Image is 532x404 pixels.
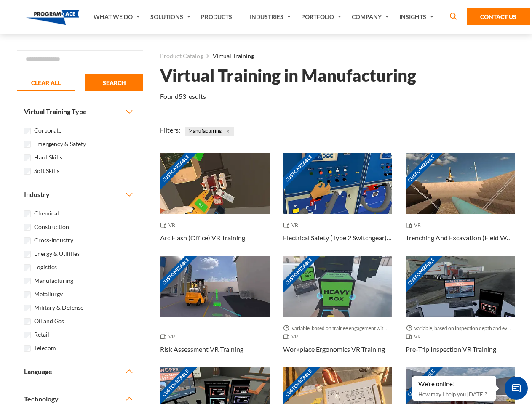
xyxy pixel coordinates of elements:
h3: Trenching And Excavation (Field Work) VR Training [406,233,515,243]
em: 53 [179,92,186,100]
input: Metallurgy [24,291,31,298]
span: Variable, based on trainee engagement with exercises. [283,324,393,332]
a: Customizable Thumbnail - Pre-Trip Inspection VR Training Variable, based on inspection depth and ... [406,256,515,367]
label: Emergency & Safety [34,139,86,149]
span: VR [283,221,302,229]
span: Manufacturing [185,127,234,136]
input: Soft Skills [24,168,31,175]
button: Close [223,127,233,136]
label: Military & Defense [34,303,83,312]
nav: breadcrumb [160,50,515,61]
span: Chat Widget [505,377,528,400]
label: Logistics [34,263,57,272]
a: Product Catalog [160,50,203,61]
span: Variable, based on inspection depth and event interaction. [406,324,515,332]
input: Military & Defense [24,305,31,311]
span: Filters: [160,126,180,134]
label: Hard Skills [34,153,62,162]
span: VR [406,221,424,229]
span: VR [160,221,179,229]
input: Hard Skills [24,154,31,161]
label: Telecom [34,343,56,353]
a: Customizable Thumbnail - Trenching And Excavation (Field Work) VR Training VR Trenching And Excav... [406,153,515,256]
input: Oil and Gas [24,318,31,325]
li: Virtual Training [203,50,254,61]
label: Manufacturing [34,276,73,285]
input: Energy & Utilities [24,251,31,258]
input: Cross-Industry [24,237,31,244]
h1: Virtual Training in Manufacturing [160,68,416,83]
h3: Risk Assessment VR Training [160,344,243,354]
input: Retail [24,332,31,338]
a: Customizable Thumbnail - Arc Flash (Office) VR Training VR Arc Flash (Office) VR Training [160,153,270,256]
button: Virtual Training Type [17,98,143,125]
input: Manufacturing [24,278,31,284]
input: Logistics [24,264,31,271]
img: Program-Ace [26,10,80,25]
label: Retail [34,330,49,339]
button: Language [17,358,143,385]
label: Oil and Gas [34,316,64,326]
label: Energy & Utilities [34,249,80,258]
label: Construction [34,222,69,231]
label: Chemical [34,209,59,218]
span: VR [406,332,424,341]
span: VR [160,332,179,341]
div: We're online! [418,380,490,388]
label: Metallurgy [34,290,63,299]
input: Emergency & Safety [24,141,31,148]
h3: Arc Flash (Office) VR Training [160,233,245,243]
h3: Electrical Safety (Type 2 Switchgear) VR Training [283,233,393,243]
button: Industry [17,181,143,208]
label: Corporate [34,126,61,135]
button: CLEAR ALL [17,74,75,91]
span: VR [283,332,302,341]
input: Telecom [24,345,31,352]
a: Customizable Thumbnail - Workplace Ergonomics VR Training Variable, based on trainee engagement w... [283,256,393,367]
a: Contact Us [467,8,530,25]
a: Customizable Thumbnail - Electrical Safety (Type 2 Switchgear) VR Training VR Electrical Safety (... [283,153,393,256]
input: Chemical [24,210,31,217]
p: Found results [160,91,206,101]
h3: Pre-Trip Inspection VR Training [406,344,496,354]
p: How may I help you [DATE]? [418,389,490,399]
input: Construction [24,224,31,231]
label: Soft Skills [34,166,59,175]
a: Customizable Thumbnail - Risk Assessment VR Training VR Risk Assessment VR Training [160,256,270,367]
h3: Workplace Ergonomics VR Training [283,344,385,354]
label: Cross-Industry [34,236,73,245]
input: Corporate [24,128,31,134]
